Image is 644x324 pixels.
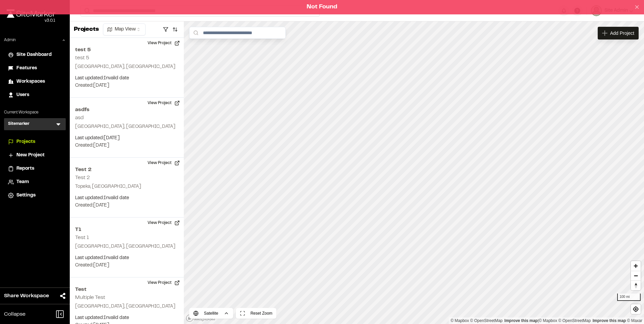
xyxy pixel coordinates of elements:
a: Mapbox [539,318,557,323]
a: Features [8,65,62,72]
span: Zoom out [631,271,641,280]
button: Reset bearing to north [631,280,641,290]
p: Last updated: Invalid date [75,75,178,82]
h2: Test [75,286,178,294]
a: Workspaces [8,78,62,85]
span: Features [16,65,37,72]
button: View Project [144,218,184,228]
a: Map feedback [504,318,538,323]
h2: Test 2 [75,175,90,180]
p: Topeka, [GEOGRAPHIC_DATA] [75,183,178,190]
h2: Multiple Test [75,295,105,300]
h2: Test 2 [75,166,178,174]
h2: test 5 [75,46,178,54]
button: View Project [144,98,184,108]
p: [GEOGRAPHIC_DATA], [GEOGRAPHIC_DATA] [75,63,178,71]
a: Users [8,91,62,99]
span: Collapse [4,310,25,318]
p: Last updated: Invalid date [75,254,178,262]
a: Reports [8,165,62,172]
a: Projects [8,138,62,146]
p: [GEOGRAPHIC_DATA], [GEOGRAPHIC_DATA] [75,123,178,131]
button: View Project [144,277,184,288]
a: New Project [8,152,62,159]
p: Created: [DATE] [75,262,178,269]
button: Reset Zoom [236,308,276,319]
p: Current Workspace [4,109,66,115]
span: Share Workspace [4,292,49,300]
h2: asd [75,115,84,120]
h2: test 5 [75,56,89,60]
span: Settings [16,192,36,199]
p: [GEOGRAPHIC_DATA], [GEOGRAPHIC_DATA] [75,303,178,310]
button: Zoom out [631,271,641,280]
a: OpenStreetMap [470,318,503,323]
h2: asdfs [75,106,178,114]
p: [GEOGRAPHIC_DATA], [GEOGRAPHIC_DATA] [75,243,178,250]
button: Satellite [189,308,233,319]
button: Zoom in [631,261,641,271]
p: Last updated: Invalid date [75,194,178,202]
h2: T1 [75,226,178,234]
a: Maxar [627,318,642,323]
p: Last updated: Invalid date [75,314,178,322]
span: Reports [16,165,34,172]
p: Last updated: [DATE] [75,135,178,142]
a: OpenStreetMap [558,318,591,323]
span: Team [16,178,29,186]
button: View Project [144,158,184,168]
span: New Project [16,152,45,159]
div: | [450,317,642,324]
p: Admin [4,37,16,43]
a: Team [8,178,62,186]
p: Created: [DATE] [75,142,178,149]
div: Oh geez...please don't... [7,18,55,24]
h3: Sitemarker [8,121,30,128]
span: Users [16,91,29,99]
span: Add Project [610,30,634,36]
a: Mapbox [450,318,469,323]
span: Site Dashboard [16,51,52,59]
a: Improve this map [593,318,626,323]
p: Projects [74,25,99,34]
canvas: Map [184,21,644,324]
a: Settings [8,192,62,199]
a: Site Dashboard [8,51,62,59]
h2: Test 1 [75,235,89,240]
button: Find my location [631,304,641,314]
span: Workspaces [16,78,45,85]
button: View Project [144,38,184,49]
div: 100 mi [617,294,641,301]
a: Mapbox logo [186,314,215,322]
span: Projects [16,138,35,146]
p: Created: [DATE] [75,82,178,89]
p: Created: [DATE] [75,202,178,209]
